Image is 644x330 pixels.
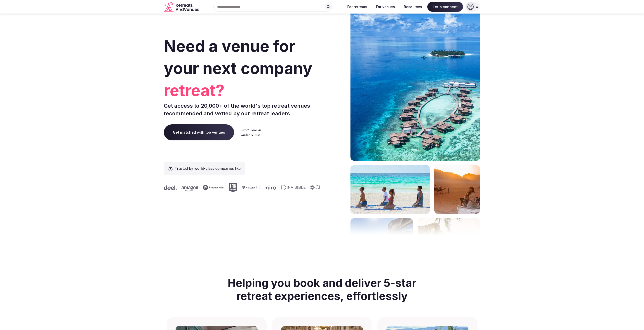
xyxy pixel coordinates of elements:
[261,185,272,190] svg: Miro company logo
[400,2,425,12] button: Resources
[344,2,371,12] button: For retreats
[164,2,200,12] a: Visit the homepage
[350,165,430,214] img: yoga on tropical beach
[427,2,463,12] span: Let's connect
[238,186,256,189] svg: Vistaprint company logo
[164,124,234,140] a: Get matched with top venues
[164,37,312,78] span: Need a venue for your next company
[372,2,398,12] button: For venues
[277,185,302,190] svg: Invisible company logo
[164,102,320,117] p: Get access to 20,000+ of the world's top retreat venues recommended and vetted by our retreat lea...
[164,2,200,12] svg: Retreats and Venues company logo
[225,183,233,192] svg: Epic Games company logo
[175,166,241,171] span: Trusted by world-class companies like
[160,185,173,190] svg: Deel company logo
[434,165,480,214] img: woman sitting in back of truck with camels
[241,128,261,136] img: Start here in under 5 min
[221,271,423,308] h2: Helping you book and deliver 5-star retreat experiences, effortlessly
[164,79,320,102] span: retreat?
